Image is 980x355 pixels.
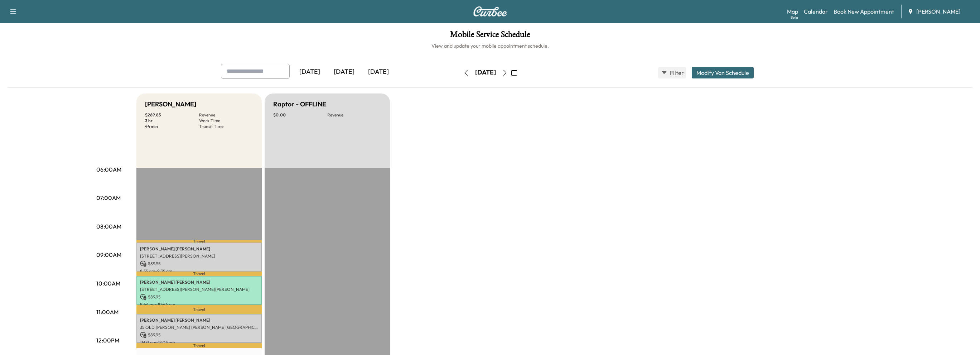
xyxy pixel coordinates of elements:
a: Calendar [804,7,828,16]
div: [DATE] [293,64,327,80]
p: Revenue [199,112,253,118]
div: [DATE] [327,64,361,80]
p: $ 89.95 [140,260,258,267]
p: 35 OLD [PERSON_NAME] [PERSON_NAME][GEOGRAPHIC_DATA], [GEOGRAPHIC_DATA], [GEOGRAPHIC_DATA] [140,325,258,330]
a: MapBeta [787,7,798,16]
p: Travel [136,343,262,348]
h5: Raptor - OFFLINE [273,99,326,109]
p: $ 0.00 [273,112,327,118]
p: $ 89.95 [140,332,258,338]
p: [PERSON_NAME] [PERSON_NAME] [140,317,258,323]
div: Beta [791,15,798,20]
p: $ 269.85 [145,112,199,118]
p: [PERSON_NAME] [PERSON_NAME] [140,246,258,252]
p: [PERSON_NAME] [PERSON_NAME] [140,279,258,285]
a: Book New Appointment [834,7,894,16]
p: $ 89.95 [140,294,258,300]
p: Travel [136,240,262,243]
p: Travel [136,305,262,314]
p: 10:00AM [96,279,120,288]
p: 06:00AM [96,165,121,174]
h1: Mobile Service Schedule [7,30,973,42]
p: Transit Time [199,124,253,129]
button: Filter [658,67,686,78]
p: [STREET_ADDRESS][PERSON_NAME] [140,253,258,259]
span: [PERSON_NAME] [916,7,960,16]
p: Work Time [199,118,253,124]
p: Travel [136,272,262,276]
p: 44 min [145,124,199,129]
p: 07:00AM [96,193,121,202]
p: 11:03 am - 12:03 pm [140,340,258,345]
p: 9:44 am - 10:44 am [140,302,258,307]
span: Filter [670,68,683,77]
p: 11:00AM [96,308,119,316]
div: [DATE] [361,64,396,80]
h6: View and update your mobile appointment schedule. [7,42,973,49]
p: Revenue [327,112,381,118]
div: [DATE] [475,68,496,77]
p: [STREET_ADDRESS][PERSON_NAME][PERSON_NAME] [140,287,258,292]
img: Curbee Logo [473,6,507,16]
p: 8:35 am - 9:35 am [140,268,258,274]
p: 3 hr [145,118,199,124]
p: 09:00AM [96,250,121,259]
p: 12:00PM [96,336,119,345]
button: Modify Van Schedule [692,67,754,78]
p: 08:00AM [96,222,121,231]
h5: [PERSON_NAME] [145,99,196,109]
